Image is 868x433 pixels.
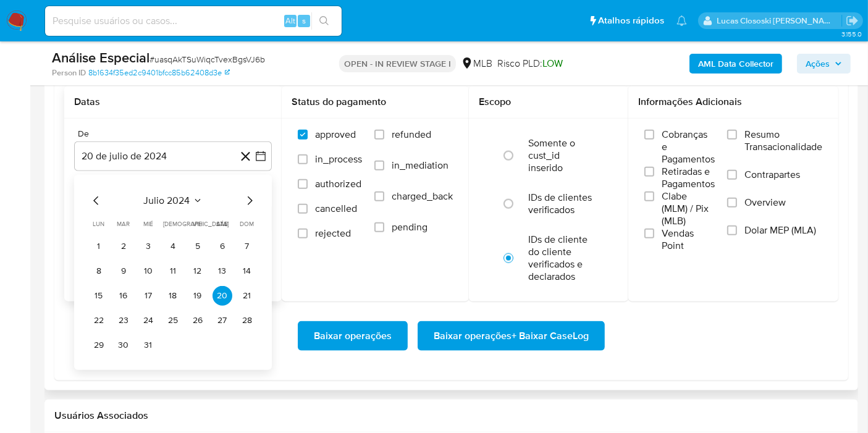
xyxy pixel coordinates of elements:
a: 8b1634f35ed2c9401bfcc85b62408d3e [88,67,230,78]
h2: Usuários Associados [54,410,848,422]
span: Atalhos rápidos [598,14,664,27]
span: 3.155.0 [841,29,862,39]
div: MLB [461,57,492,70]
a: Sair [846,14,859,27]
span: Alt [285,15,295,27]
span: s [302,15,306,27]
span: Risco PLD: [497,57,563,70]
button: AML Data Collector [689,54,782,74]
p: lucas.clososki@mercadolivre.com [717,15,842,27]
input: Pesquise usuários ou casos... [45,13,342,29]
button: search-icon [311,12,337,30]
b: Análise Especial [52,48,150,67]
p: OPEN - IN REVIEW STAGE I [339,55,456,72]
b: AML Data Collector [698,54,773,74]
span: LOW [542,56,563,70]
button: Ações [797,54,851,74]
span: # uasqAkTSuWiqcTvexBgsVJ6b [150,53,265,65]
a: Notificações [676,15,687,26]
b: Person ID [52,67,86,78]
span: Ações [806,54,830,74]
